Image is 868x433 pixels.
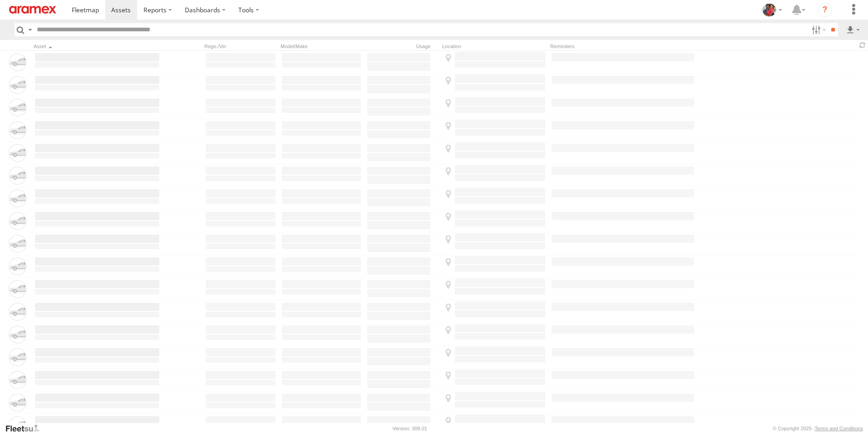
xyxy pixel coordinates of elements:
a: Terms and Conditions [815,426,863,431]
div: Usage [366,43,439,49]
div: Click to Sort [34,43,161,49]
label: Search Query [26,23,34,36]
div: Model/Make [281,43,362,49]
div: Moncy Varghese [759,3,785,17]
div: Rego./Vin [204,43,277,49]
div: © Copyright 2025 - [773,426,863,431]
label: Search Filter Options [808,23,828,36]
i: ? [818,3,832,17]
span: Refresh [857,41,868,49]
div: Reminders [550,43,695,49]
label: Export results as... [845,23,861,36]
div: Location [442,43,547,49]
div: Version: 308.01 [393,426,427,431]
img: aramex-logo.svg [9,6,56,14]
a: Visit our Website [5,424,47,433]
